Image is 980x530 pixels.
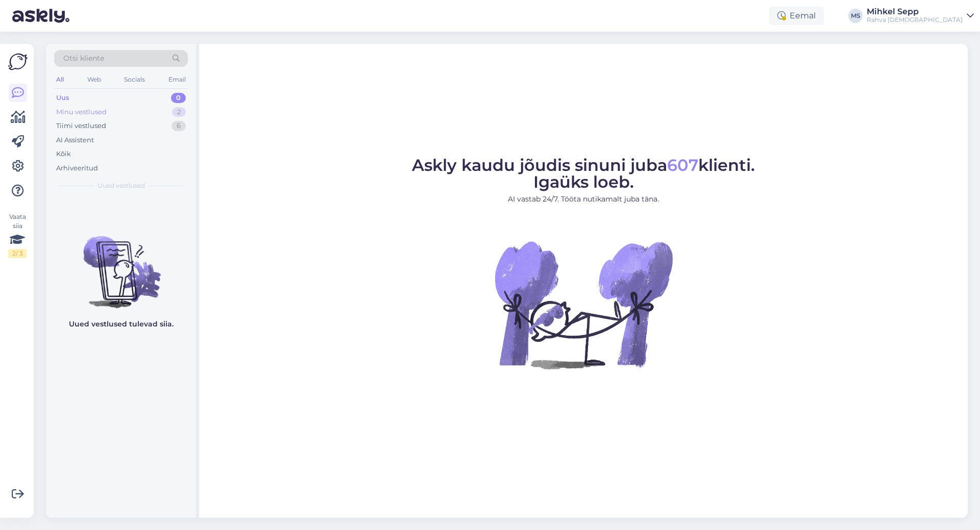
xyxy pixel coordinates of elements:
div: Uus [56,93,69,103]
div: Mihkel Sepp [867,8,963,16]
p: Uued vestlused tulevad siia. [69,319,174,330]
img: Askly Logo [8,52,28,71]
div: Socials [122,73,147,86]
div: All [54,73,66,86]
div: Kõik [56,149,71,159]
a: Mihkel SeppRahva [DEMOGRAPHIC_DATA] [867,8,974,24]
div: Web [85,73,103,86]
div: Arhiveeritud [56,163,98,173]
div: Vaata siia [8,212,27,258]
div: Eemal [769,7,824,25]
img: No Chat active [492,213,675,396]
span: Otsi kliente [63,53,104,64]
div: 2 / 3 [8,249,27,258]
span: Askly kaudu jõudis sinuni juba klienti. Igaüks loeb. [412,155,755,192]
div: Email [166,73,188,86]
div: MS [848,9,863,23]
div: 2 [172,107,186,117]
p: AI vastab 24/7. Tööta nutikamalt juba täna. [412,194,755,205]
div: Rahva [DEMOGRAPHIC_DATA] [867,16,963,24]
div: 0 [171,93,186,103]
div: Minu vestlused [56,107,107,117]
span: 607 [667,155,698,175]
div: Tiimi vestlused [56,121,106,131]
div: 6 [171,121,186,131]
img: No chats [46,218,196,310]
div: AI Assistent [56,135,94,145]
span: Uued vestlused [97,181,145,190]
